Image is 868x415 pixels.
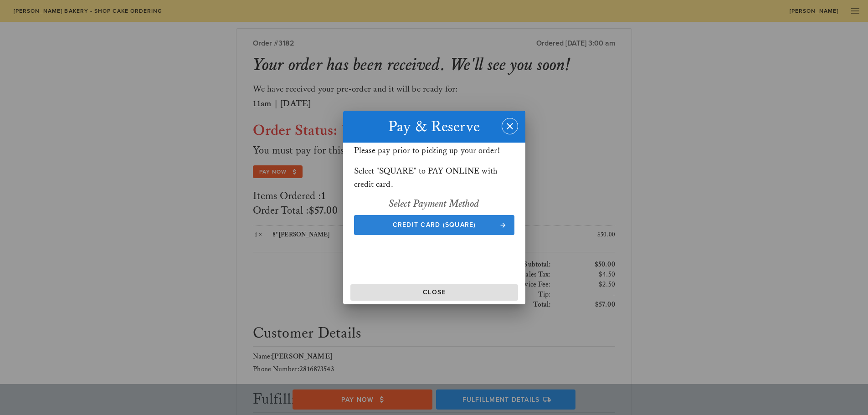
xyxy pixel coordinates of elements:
p: Please pay prior to picking up your order! [354,144,514,158]
p: Select "SQUARE" to PAY ONLINE with credit card. [354,165,514,191]
span: Credit Card (Square) [363,221,505,229]
h2: Select Payment Method [354,197,514,211]
span: Pay & Reserve [388,118,480,136]
span: Close [354,288,514,296]
button: Close [350,284,518,301]
button: Credit Card (Square) [354,215,514,235]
